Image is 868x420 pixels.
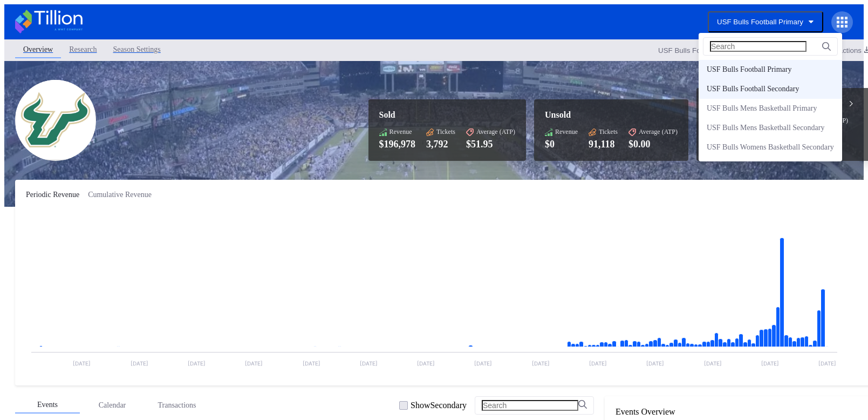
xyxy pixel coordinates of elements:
div: USF Bulls Mens Basketball Secondary [707,124,825,132]
div: USF Bulls Football Secondary [707,85,799,93]
input: Search [710,41,807,52]
div: USF Bulls Mens Basketball Primary [707,104,817,113]
div: USF Bulls Womens Basketball Secondary [707,143,834,152]
div: USF Bulls Football Primary [707,65,792,74]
